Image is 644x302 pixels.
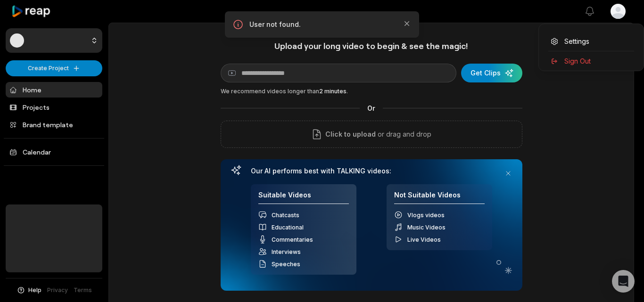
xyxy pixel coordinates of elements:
h4: Not Suitable Videos [394,191,485,204]
span: Or [360,103,383,113]
span: Music Videos [407,224,446,231]
span: Live Videos [407,236,441,243]
span: Vlogs videos [407,212,445,219]
h4: Suitable Videos [258,191,349,204]
span: Interviews [272,248,301,255]
a: Terms [74,286,92,294]
span: Educational [272,224,304,231]
h1: Upload your long video to begin & see the magic! [221,41,522,51]
span: Speeches [272,261,300,268]
span: 2 minutes [319,88,347,95]
a: Privacy [47,286,68,294]
a: Projects [6,99,102,115]
span: Sign Out [564,56,591,66]
p: or drag and drop [376,129,431,140]
button: Create Project [6,60,102,76]
span: Commentaries [272,236,313,243]
div: We recommend videos longer than . [221,87,522,96]
p: User not found. [249,20,395,29]
h3: Our AI performs best with TALKING videos: [251,167,492,175]
span: Chatcasts [272,212,299,219]
a: Brand template [6,117,102,132]
span: Help [28,286,41,294]
span: Click to upload [325,129,376,140]
a: Calendar [6,144,102,160]
span: Settings [564,36,589,46]
a: Home [6,82,102,98]
div: Open Intercom Messenger [612,270,635,293]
